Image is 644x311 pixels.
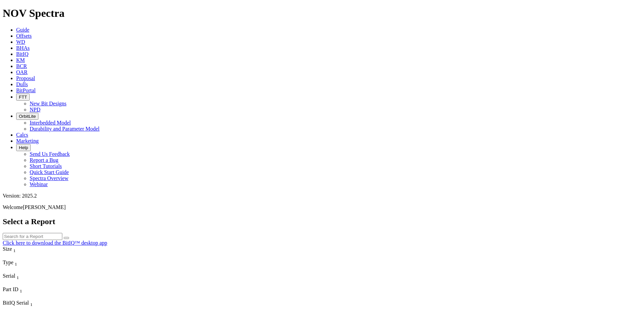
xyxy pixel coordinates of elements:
div: Column Menu [3,253,65,260]
a: WD [16,39,25,45]
button: FTT [16,94,30,101]
div: Column Menu [3,294,65,300]
div: Version: 2025.2 [3,193,641,199]
a: Quick Start Guide [30,169,69,175]
a: Short Tutorials [30,163,62,169]
span: Serial [3,273,15,279]
a: OAR [16,69,28,75]
a: Proposal [16,75,35,81]
span: Sort None [15,260,17,265]
div: Sort None [3,273,65,286]
a: BitIQ [16,51,28,57]
button: OrbitLite [16,113,38,120]
span: FTT [19,95,27,100]
span: Sort None [30,300,33,306]
a: BitPortal [16,88,36,93]
div: Sort None [3,286,65,300]
a: Report a Bug [30,157,58,163]
a: Calcs [16,132,28,138]
a: BHAs [16,45,30,51]
div: Sort None [3,246,65,260]
sub: 1 [30,302,33,307]
span: Size [3,246,12,252]
a: NPD [30,107,40,112]
span: Type [3,260,13,265]
span: Part ID [3,286,19,292]
a: Dulls [16,81,28,87]
span: Help [19,145,28,150]
h2: Select a Report [3,217,641,226]
div: Column Menu [3,280,65,286]
sub: 1 [17,275,19,280]
a: Webinar [30,181,48,187]
div: Sort None [3,260,65,273]
a: BCR [16,63,27,69]
div: Size Sort None [3,246,65,253]
span: OrbitLite [19,114,36,119]
div: Column Menu [3,267,65,273]
a: KM [16,57,25,63]
h1: NOV Spectra [3,7,641,20]
p: Welcome [3,204,641,210]
a: Spectra Overview [30,175,68,181]
a: New Bit Designs [30,101,66,106]
a: Interbedded Model [30,120,71,126]
span: BitIQ Serial [3,300,29,306]
sub: 1 [15,262,17,267]
sub: 1 [20,288,22,293]
a: Marketing [16,138,39,144]
a: Guide [16,27,29,33]
div: Serial Sort None [3,273,65,280]
a: Click here to download the BitIQ™ desktop app [3,240,107,246]
span: Sort None [17,273,19,279]
span: [PERSON_NAME] [23,204,66,210]
a: Offsets [16,33,32,39]
div: Type Sort None [3,260,65,267]
a: Durability and Parameter Model [30,126,100,132]
sub: 1 [13,248,16,253]
div: BitIQ Serial Sort None [3,300,65,307]
button: Help [16,144,31,151]
span: Sort None [13,246,16,252]
input: Search for a Report [3,233,62,240]
div: Part ID Sort None [3,286,65,294]
span: Sort None [20,286,22,292]
a: Send Us Feedback [30,151,70,157]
